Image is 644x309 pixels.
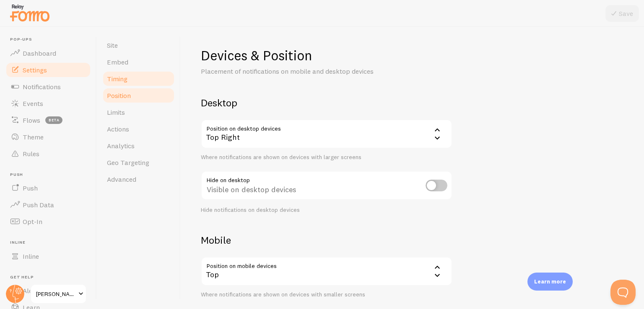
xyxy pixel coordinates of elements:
span: Push [10,172,91,178]
div: Visible on desktop devices [201,171,452,201]
a: Events [5,95,91,112]
a: Theme [5,129,91,145]
div: Learn more [527,273,573,291]
a: Actions [102,121,175,137]
a: Geo Targeting [102,154,175,171]
a: [PERSON_NAME] [30,284,87,304]
span: Position [107,91,131,100]
span: Theme [23,133,44,141]
span: beta [45,116,62,124]
a: Notifications [5,78,91,95]
span: Timing [107,75,127,83]
h2: Desktop [201,96,452,109]
h2: Mobile [201,234,452,247]
iframe: Help Scout Beacon - Open [610,280,636,305]
span: Geo Targeting [107,158,149,167]
span: Opt-In [23,217,42,226]
span: [PERSON_NAME] [36,289,76,299]
a: Alerts [5,282,91,299]
span: Get Help [10,275,91,280]
a: Rules [5,145,91,162]
div: Top Right [201,119,452,149]
a: Advanced [102,171,175,188]
div: Hide notifications on desktop devices [201,206,452,214]
a: Timing [102,70,175,87]
p: Placement of notifications on mobile and desktop devices [201,67,402,76]
a: Push Data [5,196,91,213]
a: Settings [5,62,91,78]
a: Opt-In [5,213,91,230]
span: Events [23,99,43,108]
span: Rules [23,149,39,158]
div: Where notifications are shown on devices with smaller screens [201,291,452,299]
a: Dashboard [5,45,91,62]
span: Advanced [107,175,136,183]
span: Inline [23,252,39,260]
span: Push Data [23,201,54,209]
a: Push [5,180,91,196]
span: Dashboard [23,49,56,57]
span: Site [107,41,118,49]
span: Push [23,184,38,192]
p: Learn more [534,278,566,286]
a: Position [102,87,175,104]
span: Embed [107,58,128,66]
img: fomo-relay-logo-orange.svg [9,2,51,23]
span: Pop-ups [10,37,91,42]
div: Top [201,257,452,286]
span: Notifications [23,82,61,91]
a: Analytics [102,137,175,154]
span: Limits [107,108,125,116]
a: Site [102,37,175,54]
span: Flows [23,116,40,124]
a: Flows beta [5,112,91,129]
a: Limits [102,104,175,121]
a: Embed [102,54,175,70]
h1: Devices & Position [201,47,452,64]
span: Inline [10,240,91,245]
a: Inline [5,248,91,265]
span: Analytics [107,142,135,150]
span: Actions [107,125,129,133]
div: Where notifications are shown on devices with larger screens [201,154,452,161]
span: Settings [23,66,47,74]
